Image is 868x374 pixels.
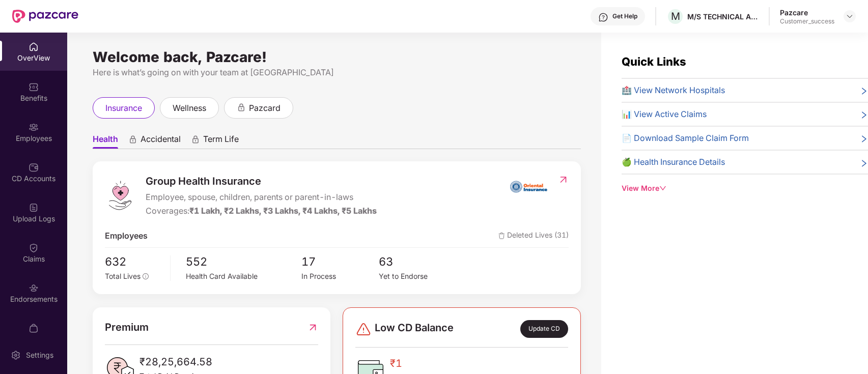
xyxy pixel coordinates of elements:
img: svg+xml;base64,PHN2ZyBpZD0iRGFuZ2VyLTMyeDMyIiB4bWxucz0iaHR0cDovL3d3dy53My5vcmcvMjAwMC9zdmciIHdpZH... [355,321,372,337]
div: View More [622,183,868,194]
div: Settings [23,350,57,360]
span: Accidental [141,134,181,149]
img: logo [105,180,135,211]
span: right [860,134,868,145]
div: In Process [301,271,379,282]
span: down [659,185,666,192]
span: 📊 View Active Claims [622,108,707,121]
span: Quick Links [622,55,686,68]
span: right [860,158,868,168]
span: right [860,86,868,97]
img: New Pazcare Logo [12,10,78,23]
div: Get Help [612,12,637,20]
div: animation [191,135,200,144]
span: 📄 Download Sample Claim Form [622,132,749,145]
span: ₹1 [390,356,461,371]
img: svg+xml;base64,PHN2ZyBpZD0iRW1wbG95ZWVzIiB4bWxucz0iaHR0cDovL3d3dy53My5vcmcvMjAwMC9zdmciIHdpZHRoPS... [29,122,39,132]
span: insurance [105,102,142,114]
img: svg+xml;base64,PHN2ZyBpZD0iRHJvcGRvd24tMzJ4MzIiIHhtbG5zPSJodHRwOi8vd3d3LnczLm9yZy8yMDAwL3N2ZyIgd2... [846,12,854,20]
div: Coverages: [146,205,377,217]
span: 63 [379,253,456,271]
img: insurerIcon [510,174,548,199]
span: Premium [105,320,149,335]
span: Employees [105,229,148,242]
div: Welcome back, Pazcare! [93,53,581,61]
div: Health Card Available [186,271,302,282]
img: RedirectIcon [307,320,318,335]
div: Update CD [520,320,568,338]
span: wellness [173,102,206,114]
span: 🍏 Health Insurance Details [622,156,725,168]
span: ₹28,25,664.58 [139,354,212,370]
span: M [671,10,680,22]
img: svg+xml;base64,PHN2ZyBpZD0iQ0RfQWNjb3VudHMiIGRhdGEtbmFtZT0iQ0QgQWNjb3VudHMiIHhtbG5zPSJodHRwOi8vd3... [29,162,39,172]
span: info-circle [143,273,149,279]
img: deleteIcon [498,233,505,239]
div: Pazcare [780,8,834,17]
span: Term Life [203,134,239,149]
span: Total Lives [105,272,141,280]
span: Employee, spouse, children, parents or parent-in-laws [146,191,377,204]
span: 632 [105,253,163,271]
span: right [860,110,868,121]
span: Health [93,134,118,149]
span: Low CD Balance [375,320,454,338]
img: svg+xml;base64,PHN2ZyBpZD0iQmVuZWZpdHMiIHhtbG5zPSJodHRwOi8vd3d3LnczLm9yZy8yMDAwL3N2ZyIgd2lkdGg9Ij... [29,82,39,92]
img: svg+xml;base64,PHN2ZyBpZD0iU2V0dGluZy0yMHgyMCIgeG1sbnM9Imh0dHA6Ly93d3cudzMub3JnLzIwMDAvc3ZnIiB3aW... [11,350,21,360]
img: svg+xml;base64,PHN2ZyBpZD0iSGVscC0zMngzMiIgeG1sbnM9Imh0dHA6Ly93d3cudzMub3JnLzIwMDAvc3ZnIiB3aWR0aD... [598,12,608,22]
div: animation [237,103,246,112]
img: svg+xml;base64,PHN2ZyBpZD0iQ2xhaW0iIHhtbG5zPSJodHRwOi8vd3d3LnczLm9yZy8yMDAwL3N2ZyIgd2lkdGg9IjIwIi... [29,243,39,253]
img: svg+xml;base64,PHN2ZyBpZD0iVXBsb2FkX0xvZ3MiIGRhdGEtbmFtZT0iVXBsb2FkIExvZ3MiIHhtbG5zPSJodHRwOi8vd3... [29,203,39,213]
div: M/S TECHNICAL ASSOCIATES LTD [687,12,759,21]
img: RedirectIcon [558,175,569,185]
span: Deleted Lives (31) [498,229,569,242]
div: Yet to Endorse [379,271,456,282]
span: Group Health Insurance [146,174,377,189]
span: pazcard [249,102,281,114]
span: 🏥 View Network Hospitals [622,84,725,97]
span: ₹1 Lakh, ₹2 Lakhs, ₹3 Lakhs, ₹4 Lakhs, ₹5 Lakhs [189,206,377,216]
div: animation [128,135,137,144]
span: 552 [186,253,302,271]
span: 17 [301,253,379,271]
img: svg+xml;base64,PHN2ZyBpZD0iSG9tZSIgeG1sbnM9Imh0dHA6Ly93d3cudzMub3JnLzIwMDAvc3ZnIiB3aWR0aD0iMjAiIG... [29,42,39,52]
img: svg+xml;base64,PHN2ZyBpZD0iRW5kb3JzZW1lbnRzIiB4bWxucz0iaHR0cDovL3d3dy53My5vcmcvMjAwMC9zdmciIHdpZH... [29,283,39,293]
div: Here is what’s going on with your team at [GEOGRAPHIC_DATA] [93,66,581,79]
div: Customer_success [780,17,834,25]
img: svg+xml;base64,PHN2ZyBpZD0iTXlfT3JkZXJzIiBkYXRhLW5hbWU9Ik15IE9yZGVycyIgeG1sbnM9Imh0dHA6Ly93d3cudz... [29,323,39,333]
